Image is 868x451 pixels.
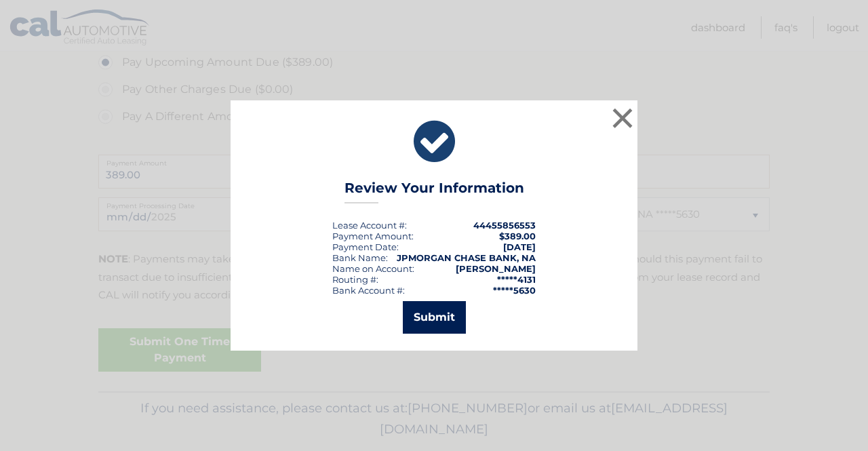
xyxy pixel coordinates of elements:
[332,220,407,231] div: Lease Account #:
[499,231,536,241] span: $389.00
[332,274,378,285] div: Routing #:
[332,285,405,296] div: Bank Account #:
[332,241,399,252] div: :
[344,180,524,203] h3: Review Your Information
[332,252,388,263] div: Bank Name:
[609,104,636,132] button: ×
[456,263,536,274] strong: [PERSON_NAME]
[403,301,466,334] button: Submit
[332,263,414,274] div: Name on Account:
[332,241,397,252] span: Payment Date
[332,231,414,241] div: Payment Amount:
[503,241,536,252] span: [DATE]
[473,220,536,231] strong: 44455856553
[397,252,536,263] strong: JPMORGAN CHASE BANK, NA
